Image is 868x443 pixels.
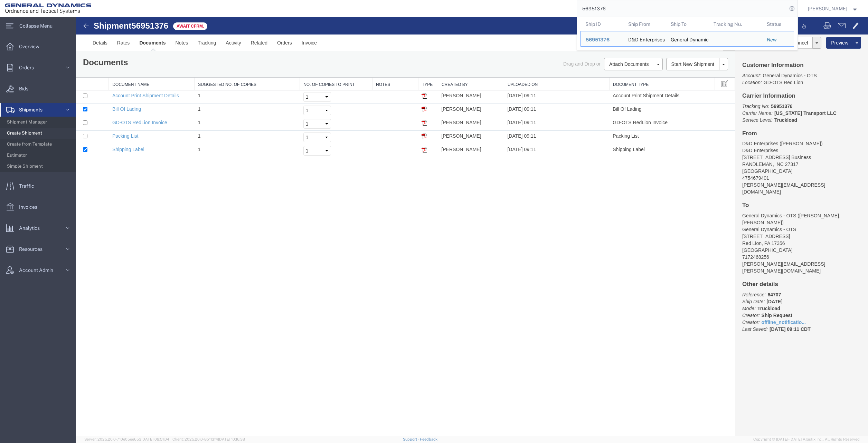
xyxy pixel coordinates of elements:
[0,61,76,75] a: Orders
[296,60,342,73] th: Notes
[712,20,737,31] button: Cancel
[362,127,428,140] td: [PERSON_NAME]
[224,60,296,73] th: No. of Copies to Print
[691,275,705,280] b: 64707
[342,60,362,73] th: Type
[666,302,684,308] i: Creator:
[533,114,639,127] td: Packing List
[428,73,533,87] td: [DATE] 09:11
[586,37,610,42] span: 56951376
[19,200,42,214] span: Invoices
[19,103,47,117] span: Shipments
[666,62,686,68] i: Location:
[218,437,245,441] span: [DATE] 10:16:38
[428,114,533,127] td: [DATE] 09:11
[95,17,117,34] a: Notes
[420,437,437,441] a: Feedback
[666,56,685,61] i: Account:
[533,60,639,73] th: Document Type
[119,100,224,114] td: 1
[403,437,420,441] a: Support
[666,195,785,257] address: General Dynamics - OTS ([PERSON_NAME].[PERSON_NAME]) General Dynamics - OTS [STREET_ADDRESS] Red ...
[666,275,690,280] i: Reference:
[666,264,785,270] h4: Other details
[117,17,145,34] a: Tracking
[0,263,76,277] a: Account Admin
[666,55,785,69] p: GD-OTS Red Lion
[666,230,717,236] span: [GEOGRAPHIC_DATA]
[19,61,39,75] span: Orders
[119,60,224,73] th: Suggested No. of Copies
[7,41,52,50] h1: Documents
[362,87,428,100] td: [PERSON_NAME]
[346,76,351,81] img: pdf.gif
[0,40,76,53] a: Overview
[666,185,785,191] h4: To
[346,103,351,108] img: pdf.gif
[36,116,62,121] a: Packing List
[33,60,119,73] th: Document Name
[666,100,697,106] i: Service Level:
[642,60,655,73] button: Manage table columns
[666,288,680,294] i: Mode:
[362,114,428,127] td: [PERSON_NAME]
[362,60,428,73] th: Created by
[686,302,730,308] a: offline_notificatio...
[362,73,428,87] td: [PERSON_NAME]
[753,436,860,442] span: Copyright © [DATE]-[DATE] Agistix Inc., All Rights Reserved
[119,73,224,87] td: 1
[666,76,785,82] h4: Carrier Information
[698,93,761,99] b: [US_STATE] Transport LLC
[7,148,71,162] span: Estimator
[346,89,351,95] img: pdf.gif
[666,295,684,301] i: Creator:
[7,159,71,173] span: Simple Shipment
[119,127,224,140] td: 1
[172,437,245,441] span: Client: 2025.20.0-8b113f4
[19,179,39,193] span: Traffic
[528,41,578,53] button: Attach Documents
[666,45,785,51] h4: Customer Information
[666,309,692,315] i: Last Saved:
[590,41,644,53] button: Start New Shipment
[428,87,533,100] td: [DATE] 09:11
[666,123,785,178] address: D&D Enterprises ([PERSON_NAME]) D&D Enterprises [STREET_ADDRESS] Business RANDLEMAN, NC 27317 475...
[19,19,57,33] span: Collapse Menu
[666,151,717,157] span: [GEOGRAPHIC_DATA]
[808,5,847,12] span: Russell Borum
[577,0,787,17] input: Search for shipment number, reference number
[0,221,76,235] a: Analytics
[708,17,762,31] th: Tracking Nu.
[19,263,58,277] span: Account Admin
[628,31,661,46] div: D&D Enterprises
[694,309,735,315] span: [DATE] 09:11 CDT
[119,114,224,127] td: 1
[196,17,221,34] a: Orders
[686,295,716,301] b: Ship Request
[428,60,533,73] th: Uploaded On
[0,82,76,96] a: Bids
[7,115,71,129] span: Shipment Manager
[533,73,639,87] td: Account Print Shipment Details
[581,17,798,50] table: Search Results
[690,282,706,287] b: [DATE]
[19,82,33,96] span: Bids
[19,242,47,256] span: Resources
[666,93,697,99] i: Carrier Name:
[698,100,721,106] b: Truckload
[671,31,704,46] div: General Dynamics - OTS
[581,17,623,31] th: Ship ID
[428,100,533,114] td: [DATE] 09:11
[762,17,794,31] th: Status
[666,17,709,31] th: Ship To
[19,40,44,53] span: Overview
[687,56,740,61] span: General Dynamics - OTS
[36,129,68,135] a: Shipping Label
[84,437,169,441] span: Server: 2025.20.0-710e05ee653
[767,36,789,43] div: New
